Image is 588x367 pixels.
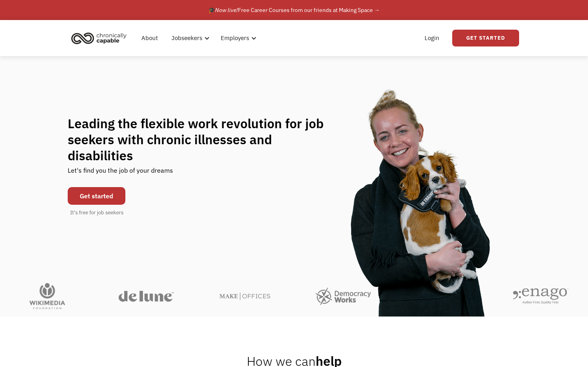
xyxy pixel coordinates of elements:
[68,163,173,183] div: Let's find you the job of your dreams
[221,33,249,43] div: Employers
[420,25,444,51] a: Login
[167,25,212,51] div: Jobseekers
[215,6,238,14] em: Now live!
[68,115,339,163] h1: Leading the flexible work revolution for job seekers with chronic illnesses and disabilities
[68,187,125,205] a: Get started
[137,25,163,51] a: About
[452,30,519,46] a: Get Started
[69,29,133,47] a: home
[171,33,202,43] div: Jobseekers
[216,25,259,51] div: Employers
[69,29,129,47] img: Chronically Capable logo
[70,209,123,217] div: It's free for job seekers
[208,5,380,15] div: 🎓 Free Career Courses from our friends at Making Space →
